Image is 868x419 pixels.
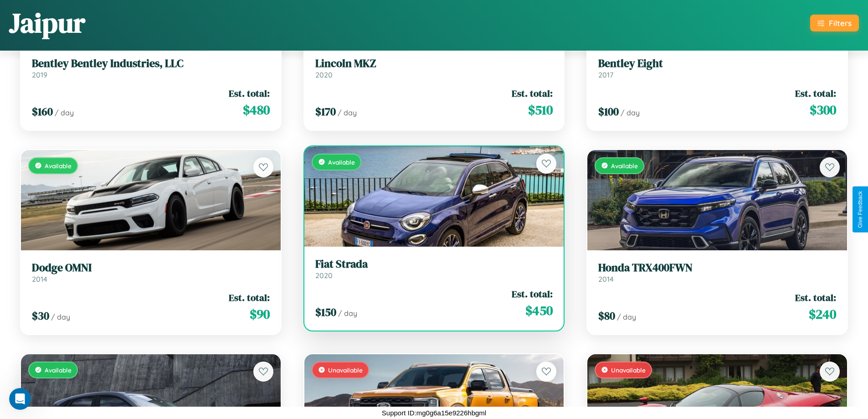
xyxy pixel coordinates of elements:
[32,70,47,79] span: 2019
[32,104,53,119] span: $ 160
[32,261,270,284] a: Dodge OMNI2014
[829,18,852,28] div: Filters
[315,258,553,271] h3: Fiat Strada
[338,108,357,117] span: / day
[32,57,270,79] a: Bentley Bentley Industries, LLC2019
[315,104,336,119] span: $ 170
[528,101,553,119] span: $ 510
[512,87,553,100] span: Est. total:
[611,162,638,170] span: Available
[525,301,553,320] span: $ 450
[229,87,270,100] span: Est. total:
[598,57,836,70] h3: Bentley Eight
[382,407,486,419] p: Support ID: mg0g6a15e9226hbgml
[55,108,74,117] span: / day
[32,57,270,70] h3: Bentley Bentley Industries, LLC
[243,101,270,119] span: $ 480
[315,305,336,320] span: $ 150
[598,70,613,79] span: 2017
[32,308,49,323] span: $ 30
[617,312,636,321] span: / day
[315,271,333,280] span: 2020
[32,261,270,274] h3: Dodge OMNI
[809,305,836,323] span: $ 240
[857,191,863,228] div: Give Feedback
[795,87,836,100] span: Est. total:
[810,15,859,31] button: Filters
[512,287,553,300] span: Est. total:
[338,309,357,318] span: / day
[45,366,72,374] span: Available
[598,57,836,79] a: Bentley Eight2017
[315,258,553,280] a: Fiat Strada2020
[598,261,836,284] a: Honda TRX400FWN2014
[32,274,47,284] span: 2014
[598,261,836,274] h3: Honda TRX400FWN
[328,158,355,166] span: Available
[315,70,333,79] span: 2020
[611,366,646,374] span: Unavailable
[795,291,836,304] span: Est. total:
[51,312,70,321] span: / day
[598,104,619,119] span: $ 100
[598,308,615,323] span: $ 80
[229,291,270,304] span: Est. total:
[598,274,614,284] span: 2014
[315,57,553,70] h3: Lincoln MKZ
[315,57,553,79] a: Lincoln MKZ2020
[328,366,363,374] span: Unavailable
[9,388,31,410] iframe: Intercom live chat
[9,4,85,41] h1: Jaipur
[810,101,836,119] span: $ 300
[45,162,72,170] span: Available
[250,305,270,323] span: $ 90
[621,108,640,117] span: / day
